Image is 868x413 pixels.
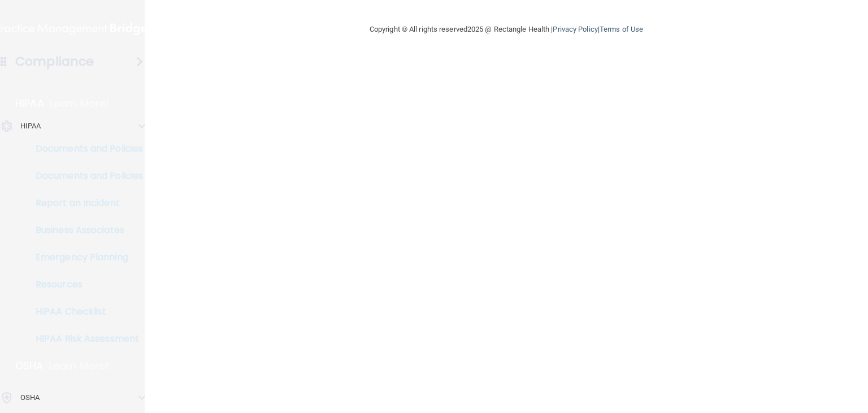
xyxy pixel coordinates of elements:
p: Business Associates [7,225,162,236]
p: HIPAA [20,119,41,133]
p: Report an Incident [7,197,162,209]
p: HIPAA Checklist [7,306,162,317]
p: Documents and Policies [7,143,162,154]
p: Documents and Policies [7,170,162,182]
a: Privacy Policy [553,25,597,33]
p: OSHA [20,391,40,405]
p: HIPAA Risk Assessment [7,333,162,345]
div: Copyright © All rights reserved 2025 @ Rectangle Health | | [300,11,713,48]
a: Terms of Use [600,25,643,33]
p: Learn More! [49,359,109,373]
p: Resources [7,279,162,290]
h4: Compliance [15,54,94,70]
p: HIPAA [15,97,44,110]
p: Emergency Planning [7,252,162,263]
p: Learn More! [50,97,110,110]
p: OSHA [15,359,44,373]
